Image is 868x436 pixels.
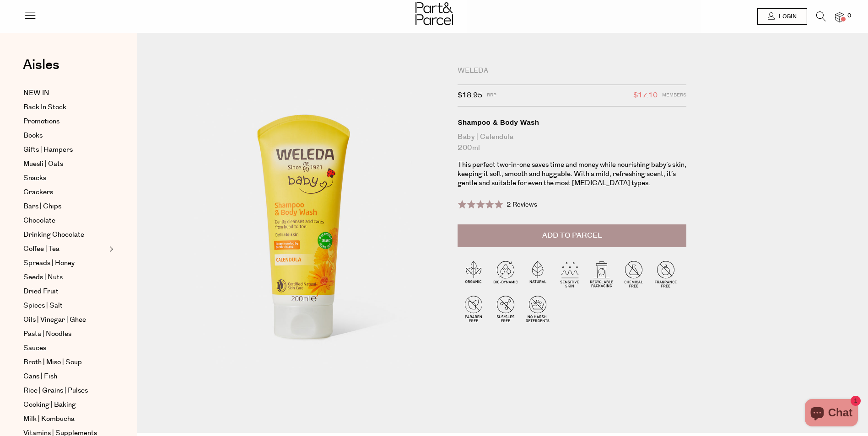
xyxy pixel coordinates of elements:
a: Promotions [23,116,107,127]
a: Bars | Chips [23,201,107,212]
img: P_P-ICONS-Live_Bec_V11_Recyclable_Packaging.svg [586,258,618,290]
a: Spices | Salt [23,300,107,311]
img: P_P-ICONS-Live_Bec_V11_Sensitive_Skin.svg [554,258,586,290]
a: Drinking Chocolate [23,229,107,240]
a: Rice | Grains | Pulses [23,385,107,396]
span: Bars | Chips [23,201,61,212]
a: Oils | Vinegar | Ghee [23,314,107,325]
a: Muesli | Oats [23,159,107,170]
span: Rice | Grains | Pulses [23,385,88,396]
div: Weleda [458,66,686,75]
a: Broth | Miso | Soup [23,357,107,368]
img: P_P-ICONS-Live_Bec_V11_Fragrance_Free.svg [650,258,682,290]
span: Muesli | Oats [23,159,63,170]
a: Cooking | Baking [23,399,107,410]
span: Spreads | Honey [23,258,75,269]
span: Chocolate [23,215,55,226]
a: Milk | Kombucha [23,414,107,425]
span: Seeds | Nuts [23,272,63,283]
span: NEW IN [23,88,49,99]
span: RRP [487,90,496,101]
span: Pasta | Noodles [23,329,71,340]
span: Oils | Vinegar | Ghee [23,314,86,325]
a: Coffee | Tea [23,244,107,255]
div: Shampoo & Body Wash [458,118,686,127]
span: Members [662,90,686,101]
a: Pasta | Noodles [23,329,107,340]
span: $18.95 [458,90,482,101]
a: Aisles [23,58,59,81]
span: 0 [845,12,853,20]
span: Dried Fruit [23,286,59,297]
img: P_P-ICONS-Live_Bec_V11_No_Harsh_Detergents.svg [522,292,554,324]
span: Add to Parcel [542,230,602,241]
span: Spices | Salt [23,300,63,311]
span: Coffee | Tea [23,244,59,255]
span: Gifts | Hampers [23,144,73,155]
img: P_P-ICONS-Live_Bec_V11_Organic.svg [458,258,490,290]
span: Login [776,13,797,21]
a: NEW IN [23,88,107,99]
img: P_P-ICONS-Live_Bec_V11_Paraben_Free.svg [458,292,490,324]
button: Expand/Collapse Coffee | Tea [107,244,113,255]
a: Snacks [23,173,107,184]
span: Back In Stock [23,102,66,113]
span: Snacks [23,173,46,184]
img: Shampoo & Body Wash [165,69,444,399]
span: $17.10 [633,90,658,101]
img: P_P-ICONS-Live_Bec_V11_Natural.svg [522,258,554,290]
span: Cooking | Baking [23,399,76,410]
a: 0 [835,12,844,22]
a: Dried Fruit [23,286,107,297]
span: Cans | Fish [23,371,57,382]
a: Books [23,130,107,141]
a: Spreads | Honey [23,258,107,269]
span: Promotions [23,116,59,127]
img: Part&Parcel [415,2,453,25]
a: Gifts | Hampers [23,144,107,155]
span: Books [23,130,43,141]
img: P_P-ICONS-Live_Bec_V11_SLS-SLES_Free.svg [490,292,522,324]
span: Crackers [23,187,53,198]
a: Chocolate [23,215,107,226]
a: Crackers [23,187,107,198]
p: This perfect two-in-one saves time and money while nourishing baby’s skin, keeping it soft, smoot... [458,160,686,188]
button: Add to Parcel [458,224,686,247]
img: P_P-ICONS-Live_Bec_V11_Chemical_Free.svg [618,258,650,290]
a: Login [757,8,807,25]
span: 2 Reviews [507,200,537,209]
span: Sauces [23,343,46,354]
a: Seeds | Nuts [23,272,107,283]
span: Drinking Chocolate [23,229,84,240]
span: Aisles [23,55,59,75]
a: Sauces [23,343,107,354]
img: P_P-ICONS-Live_Bec_V11_Bio-Dynamic.svg [490,258,522,290]
inbox-online-store-chat: Shopify online store chat [802,399,861,429]
a: Back In Stock [23,102,107,113]
span: Broth | Miso | Soup [23,357,82,368]
span: Milk | Kombucha [23,414,75,425]
a: Cans | Fish [23,371,107,382]
div: Baby | Calendula 200ml [458,132,686,154]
